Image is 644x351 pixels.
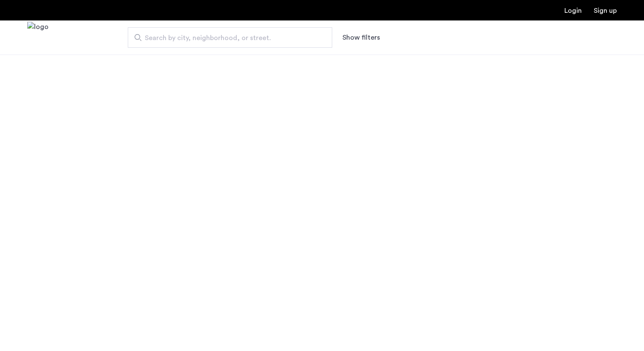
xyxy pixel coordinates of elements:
[27,22,49,54] img: logo
[564,7,582,14] a: Login
[128,27,332,48] input: Apartment Search
[342,32,380,43] button: Show or hide filters
[145,33,308,43] span: Search by city, neighborhood, or street.
[594,7,617,14] a: Registration
[27,22,49,54] a: Cazamio Logo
